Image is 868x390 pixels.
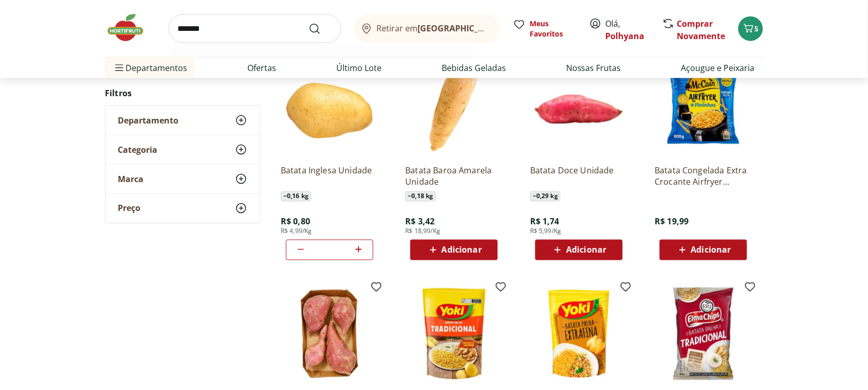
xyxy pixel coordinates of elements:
button: Retirar em[GEOGRAPHIC_DATA]/[GEOGRAPHIC_DATA] [354,14,501,43]
a: Batata Doce Unidade [530,165,628,187]
a: Ofertas [247,62,276,74]
button: Adicionar [660,240,747,260]
a: Açougue e Peixaria [681,62,755,74]
span: Meus Favoritos [530,19,577,39]
span: Olá, [606,17,652,42]
img: Batata Doce Unidade [530,59,628,156]
a: Polhyana [606,30,645,42]
img: Batata Inglesa Unidade [281,59,378,156]
h2: Filtros [105,82,260,103]
span: ~ 0,16 kg [281,191,311,202]
span: Adicionar [442,246,482,254]
img: Hortifruti [105,12,156,43]
span: R$ 0,80 [281,216,310,227]
button: Menu [113,56,125,80]
span: Departamentos [113,56,187,80]
img: Batata Palha Tradicional Elma Chips 100g [655,285,752,383]
a: Meus Favoritos [513,19,577,39]
img: Batata Palha Yoki 105g [405,285,503,383]
span: Marca [118,173,143,184]
a: Comprar Novamente [677,18,726,42]
span: Adicionar [691,246,731,254]
button: Carrinho [738,16,763,41]
span: Adicionar [566,246,606,254]
span: R$ 4,99/Kg [281,227,312,236]
a: Último Lote [336,62,382,74]
button: Submit Search [309,23,333,35]
span: R$ 1,74 [530,216,559,227]
span: Categoria [118,144,157,154]
img: Batata Doce Orgânica Bandeja 600g [281,285,378,383]
span: 5 [755,24,759,33]
a: Batata Inglesa Unidade [281,165,378,187]
button: Marca [105,164,260,193]
button: Adicionar [535,240,623,260]
img: Batata Congelada Extra Crocante Airfryer Mccain 600g [655,59,752,156]
img: Batata Baroa Amarela Unidade [405,59,503,156]
b: [GEOGRAPHIC_DATA]/[GEOGRAPHIC_DATA] [418,23,591,34]
a: Bebidas Geladas [442,62,506,74]
span: ~ 0,18 kg [405,191,436,202]
span: R$ 18,99/Kg [405,227,440,236]
input: search [169,14,341,43]
span: R$ 3,42 [405,216,435,227]
button: Adicionar [410,240,498,260]
span: R$ 5,99/Kg [530,227,562,236]
button: Preço [105,193,260,222]
button: Departamento [105,105,260,134]
a: Batata Congelada Extra Crocante Airfryer Mccain 600g [655,165,752,187]
button: Categoria [105,135,260,164]
span: Departamento [118,115,178,125]
span: Preço [118,203,140,213]
span: Retirar em [377,24,491,33]
span: R$ 19,99 [655,216,689,227]
img: Batata Palha Extrafina Yoki 100G [530,285,628,383]
a: Batata Baroa Amarela Unidade [405,165,503,187]
a: Nossas Frutas [566,62,621,74]
span: ~ 0,29 kg [530,191,560,202]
